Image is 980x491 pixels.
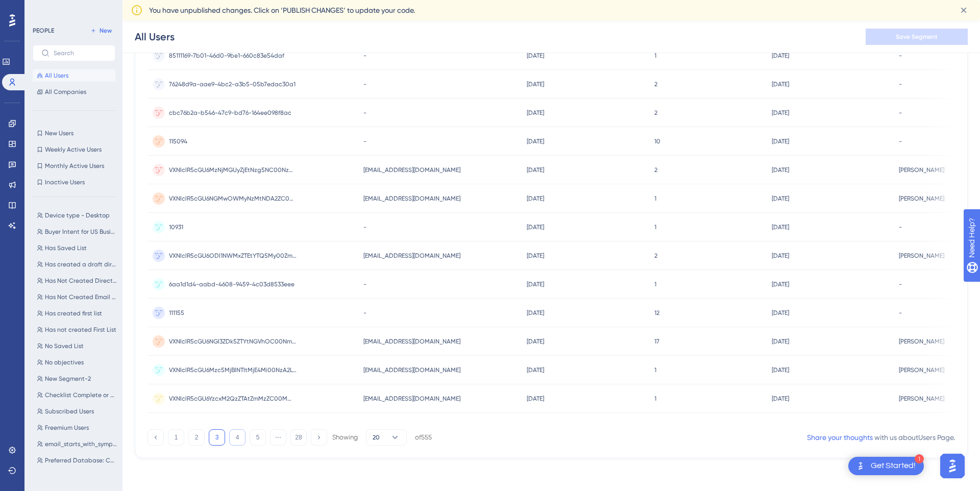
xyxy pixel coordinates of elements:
span: You have unpublished changes. Click on ‘PUBLISH CHANGES’ to update your code. [149,4,415,16]
span: [EMAIL_ADDRESS][DOMAIN_NAME] [363,194,460,203]
button: New Users [33,127,115,139]
time: [DATE] [772,195,789,202]
span: - [899,223,902,231]
time: [DATE] [527,138,544,145]
time: [DATE] [772,81,789,88]
button: 3 [209,429,225,446]
span: VXNlclR5cGU6Mzc5MjBlNTItMjE4Mi00NzA2LWFlMjQtNzRhNmJhYTczYmM4 [169,366,297,374]
span: - [363,223,366,231]
span: Freemium Users [45,424,89,432]
span: VXNlclR5cGU6NGI3ZDk5ZTYtNGVhOC00NmJhLTg1YTktYzZmZGZlYTY4YzQ3 [169,337,297,346]
span: Has not created First List [45,326,116,334]
span: - [899,137,902,145]
span: 1 [654,395,656,403]
button: Has Not Created Email Campaign [33,291,121,303]
button: Has created a draft direct mail campaign [33,258,121,271]
span: [PERSON_NAME] [899,337,944,346]
span: - [899,80,902,88]
span: [PERSON_NAME] [899,366,944,374]
span: New [100,27,112,35]
button: Preferred Database: Consumer [33,454,121,467]
span: - [363,137,366,145]
button: No objectives [33,356,121,369]
time: [DATE] [772,281,789,288]
span: Weekly Active Users [45,145,102,154]
span: - [363,309,366,317]
span: 76248d9a-aae9-4bc2-a3b5-05b7edac30a1 [169,80,296,88]
button: All Users [33,69,115,82]
button: Device type - Desktop [33,209,121,222]
time: [DATE] [527,195,544,202]
time: [DATE] [527,395,544,402]
time: [DATE] [527,52,544,59]
div: of 555 [415,433,432,442]
time: [DATE] [527,281,544,288]
iframe: UserGuiding AI Assistant Launcher [937,451,968,481]
div: All Users [135,30,175,44]
span: VXNlclR5cGU6NGMwOWMyNzMtNDA2ZC00ZThhLWI3MGQtZDA0NTQ3MTMwZDQy [169,194,297,203]
span: [PERSON_NAME] [899,395,944,403]
button: Has not created First List [33,324,121,336]
span: 2 [654,252,657,260]
span: VXNlclR5cGU6YzcxM2QzZTAtZmMzZC00MWViLWI1YTctNzAzMDVlMzUxNDYz [169,395,297,403]
span: Checklist Complete or Dismissed [45,391,117,399]
button: New Segment-2 [33,373,121,385]
span: New Segment-2 [45,375,91,383]
span: cbc76b2a-b546-47c9-bd76-164ee098f8ac [169,109,291,117]
img: launcher-image-alternative-text [854,460,867,472]
button: Has Not Created Direct Mail Campaign [33,275,121,287]
time: [DATE] [772,366,789,374]
span: 2 [654,80,657,88]
span: No objectives [45,358,84,366]
button: 28 [290,429,307,446]
button: 20 [366,429,407,446]
span: [PERSON_NAME] [899,194,944,203]
button: Save Segment [866,29,968,45]
span: 10931 [169,223,183,231]
span: [PERSON_NAME] [899,166,944,174]
span: All Users [45,71,68,80]
span: Monthly Active Users [45,162,104,170]
div: PEOPLE [33,27,54,35]
time: [DATE] [772,109,789,116]
button: All Companies [33,86,115,98]
button: Monthly Active Users [33,160,115,172]
time: [DATE] [527,224,544,231]
time: [DATE] [772,52,789,59]
div: Open Get Started! checklist, remaining modules: 1 [848,457,924,475]
span: Has created a draft direct mail campaign [45,260,117,268]
div: Get Started! [871,460,916,472]
span: email_starts_with_symphony [45,440,117,448]
div: 1 [915,454,924,463]
button: 2 [188,429,205,446]
span: - [899,309,902,317]
time: [DATE] [527,366,544,374]
button: Has created first list [33,307,121,320]
span: No Saved List [45,342,84,350]
span: New Users [45,129,73,137]
time: [DATE] [527,338,544,345]
input: Search [54,50,107,57]
div: Showing [332,433,358,442]
span: [PERSON_NAME] [899,252,944,260]
span: 1 [654,52,656,60]
button: Subscribed Users [33,405,121,418]
button: 4 [229,429,246,446]
a: Share your thoughts [807,433,873,441]
span: 17 [654,337,659,346]
span: All Companies [45,88,86,96]
time: [DATE] [772,309,789,316]
button: Has Saved List [33,242,121,254]
span: 1 [654,223,656,231]
span: Buyer Intent for US Business [45,228,117,236]
span: - [899,280,902,288]
span: [EMAIL_ADDRESS][DOMAIN_NAME] [363,252,460,260]
time: [DATE] [772,224,789,231]
span: 2 [654,166,657,174]
button: Freemium Users [33,422,121,434]
span: [EMAIL_ADDRESS][DOMAIN_NAME] [363,166,460,174]
span: 1 [654,194,656,203]
span: VXNlclR5cGU6MzNjMGUyZjEtNzg5NC00NzdmLWFhNmMtZWY1MjdlZjQxYjBj [169,166,297,174]
span: Has created first list [45,309,102,317]
span: - [363,52,366,60]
